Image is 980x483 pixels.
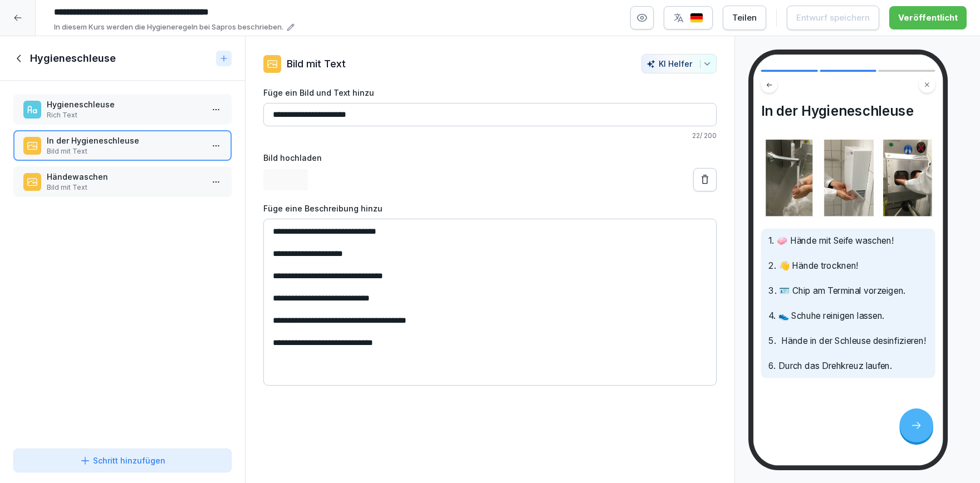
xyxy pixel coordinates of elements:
div: Veröffentlicht [898,12,958,24]
h1: Hygieneschleuse [30,52,116,65]
div: HygieneschleuseRich Text [13,94,232,125]
label: Füge eine Beschreibung hinzu [263,203,717,214]
button: KI Helfer [641,54,717,73]
div: HändewaschenBild mit Text [13,166,232,197]
label: Bild hochladen [263,152,717,164]
button: Veröffentlicht [889,6,967,29]
p: In diesem Kurs werden die Hygieneregeln bei Sapros beschrieben. [54,22,283,33]
p: Rich Text [47,110,203,120]
p: 1. 🧼 Hände mit Seife waschen! 2. 👋 Hände trocknen! 3. 🪪 Chip am Terminal vorzeigen. 4. 👟 Schuhe r... [768,234,927,372]
p: Bild mit Text [287,56,346,71]
h4: In der Hygieneschleuse [761,102,935,119]
button: Schritt hinzufügen [13,448,232,472]
p: In der Hygieneschleuse [47,135,203,146]
div: Schritt hinzufügen [80,455,165,466]
img: Bild und Text Vorschau [761,137,935,218]
img: de.svg [690,13,703,23]
button: Entwurf speichern [787,6,879,30]
p: 22 / 200 [263,131,717,141]
div: Entwurf speichern [796,12,870,24]
p: Bild mit Text [47,183,203,193]
div: In der HygieneschleuseBild mit Text [13,130,232,161]
div: KI Helfer [646,59,712,68]
button: Teilen [723,6,766,30]
label: Füge ein Bild und Text hinzu [263,87,717,98]
p: Hygieneschleuse [47,98,203,110]
div: Teilen [732,12,757,24]
p: Bild mit Text [47,146,203,156]
p: Händewaschen [47,171,203,183]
